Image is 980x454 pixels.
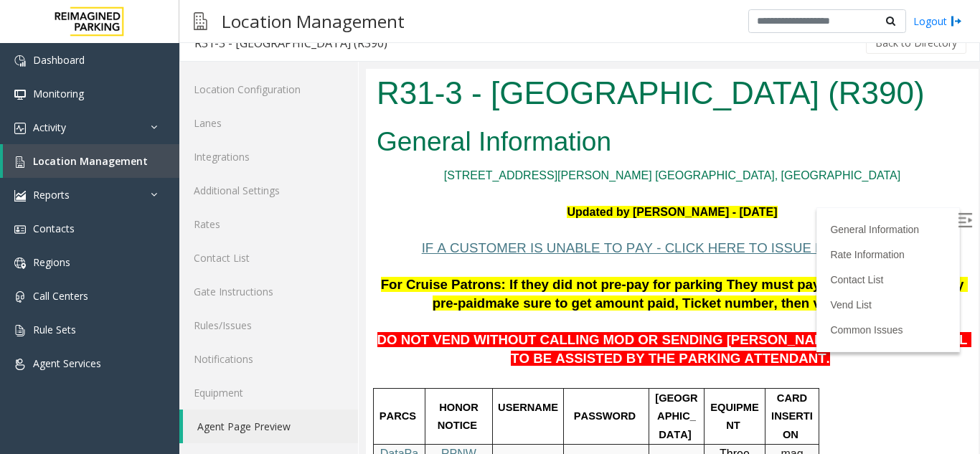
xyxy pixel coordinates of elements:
span: Call Centers [33,289,88,303]
a: IF A CUSTOMER IS UNABLE TO PAY - CLICK HERE TO ISSUE HONOR NOTICE [56,174,554,186]
a: Agent Page Preview [183,410,358,443]
span: Reports [33,188,70,202]
span: PARCS [14,341,50,353]
span: EQUIPMENT [344,333,393,363]
a: [STREET_ADDRESS][PERSON_NAME] [GEOGRAPHIC_DATA], [GEOGRAPHIC_DATA] [78,100,534,113]
span: HONOR NOTICE [72,333,116,363]
span: USERNAME [132,333,192,344]
img: Open/Close Sidebar Menu [592,144,606,159]
a: Additional Settings [179,174,358,207]
span: Monitoring [33,87,84,100]
img: 'icon' [14,89,26,100]
span: Regions [33,255,70,269]
img: 'icon' [14,190,26,202]
span: Location Management [33,154,148,168]
a: Common Issues [464,255,537,267]
span: Agent Services [33,356,101,370]
span: make sure to get amount paid, Ticket number, then vend them out. [119,227,542,242]
span: [GEOGRAPHIC_DATA] [289,323,331,372]
img: 'icon' [14,291,26,303]
img: 'icon' [14,55,26,67]
a: Vend List [464,230,506,242]
a: Integrations [179,140,358,174]
a: Equipment [179,376,358,410]
h2: General Information [11,55,602,92]
a: Gate Instructions [179,275,358,308]
span: DO NOT VEND WITHOUT CALLING MOD OR SENDING [PERSON_NAME] TO THE 5TH LEVEL TO BE ASSISTED BY THE P... [11,263,606,297]
font: Updated by [PERSON_NAME] - [DATE] [201,137,411,149]
a: Rules/Issues [179,308,358,342]
div: R31-3 - [GEOGRAPHIC_DATA] (R390) [194,34,387,52]
a: Lanes [179,106,358,140]
a: Rates [179,207,358,241]
button: Back to Directory [866,32,966,54]
a: DataPark [14,379,52,410]
span: CARD INSERTION [405,323,447,372]
span: Activity [33,120,66,134]
span: For Cruise Patrons: If they did not pre-pay for parking They must pay for their Ticket. If they p... [15,208,602,242]
span: Contacts [33,222,75,235]
h3: Location Management [215,4,412,39]
img: pageIcon [194,4,207,39]
span: IF A CUSTOMER IS UNABLE TO PAY - CLICK HERE TO ISSUE HONOR NOTICE [56,171,554,186]
a: Location Configuration [179,72,358,106]
img: 'icon' [14,156,26,168]
img: 'icon' [14,325,26,336]
span: Dashboard [33,53,85,67]
img: 'icon' [14,123,26,134]
span: Rule Sets [33,323,76,336]
a: Rate Information [464,180,539,191]
img: 'icon' [14,257,26,269]
a: Location Management [3,144,179,178]
img: 'icon' [14,224,26,235]
a: Contact List [464,205,517,217]
a: Logout [913,14,962,29]
h1: R31-3 - [GEOGRAPHIC_DATA] (R390) [11,2,602,47]
a: General Information [464,155,553,166]
a: Notifications [179,342,358,376]
span: PASSWORD [208,341,270,353]
img: logout [951,14,962,29]
a: Contact List [179,241,358,275]
img: 'icon' [14,359,26,370]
